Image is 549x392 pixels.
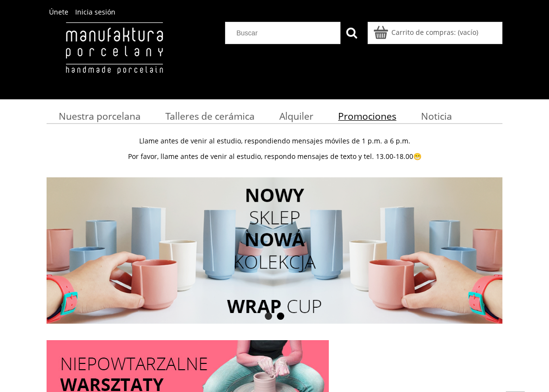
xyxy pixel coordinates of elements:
[47,152,502,161] p: Por favor, llame antes de venir al estudio, respondo mensajes de texto y tel. 13.00-18.00😁
[391,28,456,37] span: Carrito de compras:
[375,28,478,37] a: Productos en el carrito 0. Ir al carrito
[49,7,68,16] a: Únete
[153,107,267,125] a: Talleres de cerámica
[47,107,153,125] a: Nuestra porcelana
[229,22,341,44] input: Buscar en tienda
[279,110,313,123] span: Alquiler
[421,110,452,123] span: Noticia
[338,110,396,123] span: Promociones
[47,137,502,145] p: Llame antes de venir al estudio, respondiendo mensajes móviles de 1 p.m. a 6 p.m.
[409,107,465,125] a: Noticia
[165,110,255,123] span: Talleres de cerámica
[47,22,182,94] img: Fábrica de porcelana
[340,22,363,44] button: Buscar
[267,107,326,125] a: Alquiler
[59,110,141,123] span: Nuestra porcelana
[458,28,478,37] b: (vacío)
[326,107,409,125] a: Promociones
[75,7,115,16] a: Inicia sesión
